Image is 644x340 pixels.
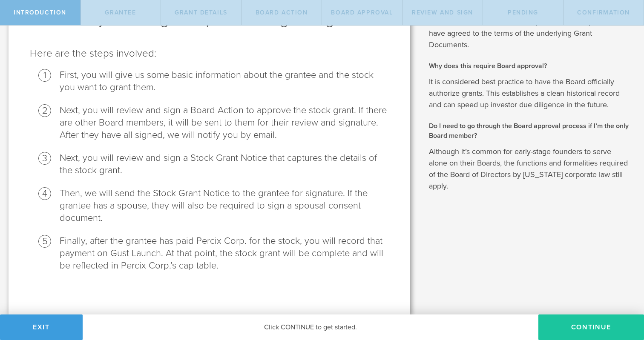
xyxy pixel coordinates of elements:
[60,69,389,94] li: First, you will give us some basic information about the grantee and the stock you want to grant ...
[256,9,308,16] span: Board Action
[30,47,389,60] p: Here are the steps involved:
[601,274,644,314] iframe: Chat Widget
[105,9,136,16] span: Grantee
[429,61,631,71] h2: Why does this require Board approval?
[60,152,389,177] li: Next, you will review and sign a Stock Grant Notice that captures the details of the stock grant.
[60,187,389,224] li: Then, we will send the Stock Grant Notice to the grantee for signature. If the grantee has a spou...
[60,104,389,141] li: Next, you will review and sign a Board Action to approve the stock grant. If there are other Boar...
[538,314,644,340] button: Continue
[577,9,630,16] span: Confirmation
[331,9,393,16] span: Board Approval
[83,314,538,340] div: Click CONTINUE to get started.
[175,9,227,16] span: Grant Details
[429,76,631,111] p: It is considered best practice to have the Board officially authorize grants. This establishes a ...
[429,146,631,192] p: Although it’s common for early-stage founders to serve alone on their Boards, the functions and f...
[60,235,389,272] li: Finally, after the grantee has paid Percix Corp. for the stock, you will record that payment on G...
[429,121,631,140] h2: Do I need to go through the Board approval process if I’m the only Board member?
[14,9,66,16] span: Introduction
[508,9,538,16] span: Pending
[412,9,473,16] span: Review and Sign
